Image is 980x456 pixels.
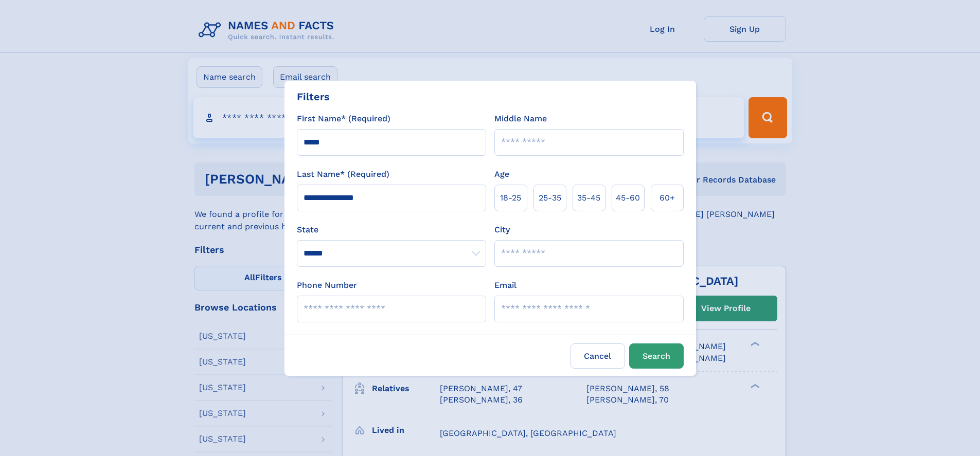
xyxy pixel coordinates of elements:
[494,279,516,291] label: Email
[297,168,389,180] label: Last Name* (Required)
[500,192,521,204] span: 18‑25
[660,192,675,204] span: 60+
[571,343,625,369] label: Cancel
[297,89,330,104] div: Filters
[616,192,640,204] span: 45‑60
[577,192,600,204] span: 35‑45
[539,192,561,204] span: 25‑35
[629,343,684,369] button: Search
[494,113,547,125] label: Middle Name
[297,113,390,125] label: First Name* (Required)
[494,168,509,180] label: Age
[297,224,486,236] label: State
[494,224,510,236] label: City
[297,279,357,291] label: Phone Number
